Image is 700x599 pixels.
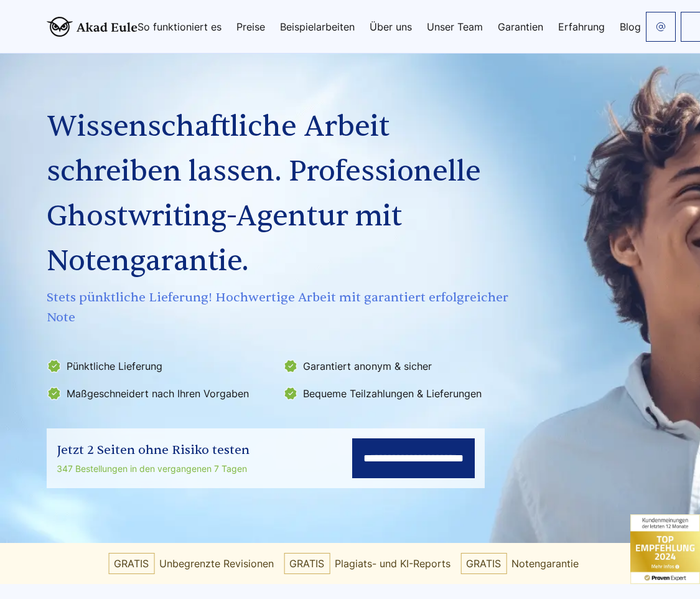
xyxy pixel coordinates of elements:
a: Garantien [498,22,543,32]
a: Preise [236,22,265,32]
img: email [656,22,666,32]
h1: Wissenschaftliche Arbeit schreiben lassen. Professionelle Ghostwriting-Agentur mit Notengarantie. [47,105,515,284]
span: Plagiats- und KI-Reports [335,554,450,573]
a: So funktioniert es [138,22,222,32]
li: Bequeme Teilzahlungen & Lieferungen [283,384,512,403]
a: Erfahrung [558,22,605,32]
li: Pünktliche Lieferung [47,356,276,376]
a: Blog [620,22,641,32]
span: GRATIS [460,553,506,574]
div: Jetzt 2 Seiten ohne Risiko testen [57,440,250,460]
span: GRATIS [108,553,154,574]
span: Notengarantie [511,554,579,573]
a: Unser Team [427,22,483,32]
span: Unbegrenzte Revisionen [159,554,274,573]
li: Maßgeschneidert nach Ihren Vorgaben [47,384,276,403]
div: 347 Bestellungen in den vergangenen 7 Tagen [57,461,250,476]
span: Stets pünktliche Lieferung! Hochwertige Arbeit mit garantiert erfolgreicher Note [47,288,515,328]
a: Über uns [370,22,412,32]
li: Garantiert anonym & sicher [283,356,512,376]
a: Beispielarbeiten [280,22,355,32]
span: GRATIS [284,553,330,574]
img: logo [47,17,138,37]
